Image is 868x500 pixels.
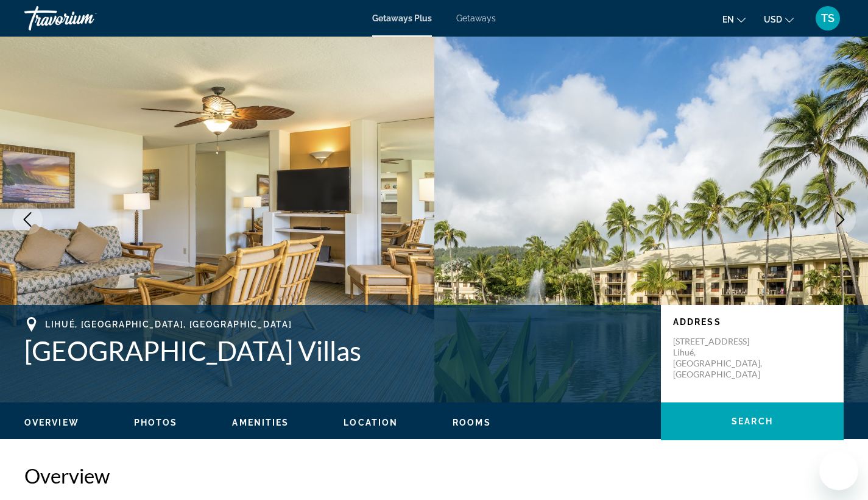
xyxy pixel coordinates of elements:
[821,12,834,24] span: TS
[24,417,79,428] button: Overview
[24,418,79,427] span: Overview
[24,335,649,366] h1: [GEOGRAPHIC_DATA] Villas
[453,417,491,428] button: Rooms
[819,451,858,490] iframe: Button to launch messaging window
[764,10,794,28] button: Change currency
[661,402,844,440] button: Search
[134,417,178,428] button: Photos
[732,416,773,426] span: Search
[722,15,734,24] span: en
[344,418,398,427] span: Location
[764,15,782,24] span: USD
[24,2,146,34] a: Travorium
[134,418,178,427] span: Photos
[344,417,398,428] button: Location
[812,5,844,31] button: User Menu
[673,317,831,327] p: Address
[45,320,292,329] span: Lihué, [GEOGRAPHIC_DATA], [GEOGRAPHIC_DATA]
[825,204,856,235] button: Next image
[372,13,432,23] a: Getaways Plus
[453,418,491,427] span: Rooms
[24,463,844,488] h2: Overview
[722,10,746,28] button: Change language
[12,204,43,235] button: Previous image
[232,417,289,428] button: Amenities
[232,418,289,427] span: Amenities
[673,336,771,380] p: [STREET_ADDRESS] Lihué, [GEOGRAPHIC_DATA], [GEOGRAPHIC_DATA]
[456,13,496,23] a: Getaways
